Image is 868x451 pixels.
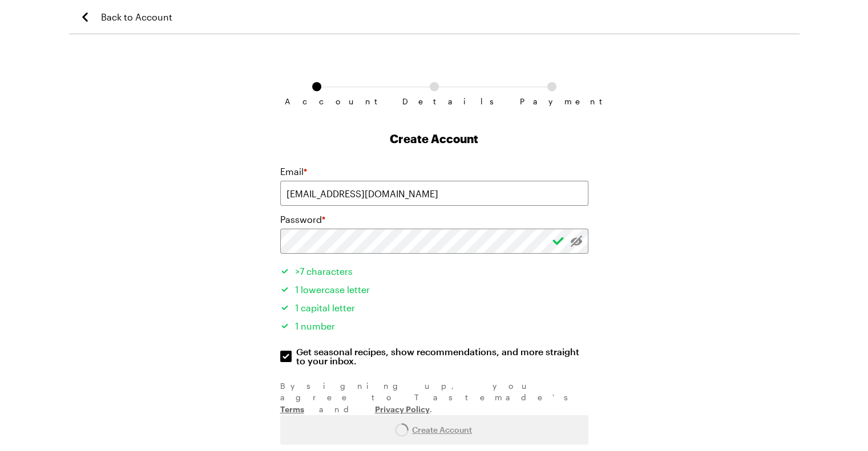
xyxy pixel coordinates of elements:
span: Back to Account [101,10,172,24]
span: 1 capital letter [295,302,355,313]
span: 1 number [295,320,335,331]
span: Account [285,97,349,106]
ol: Subscription checkout form navigation [280,82,588,97]
span: >7 characters [295,266,353,277]
a: Privacy Policy [375,403,430,414]
div: By signing up , you agree to Tastemade's and . [280,380,588,415]
span: Get seasonal recipes, show recommendations, and more straight to your inbox. [296,347,590,365]
label: Password [280,213,325,226]
label: Email [280,165,307,178]
span: 1 lowercase letter [295,284,370,295]
span: Details [402,97,466,106]
a: Terms [280,403,304,414]
span: Payment [520,97,584,106]
input: Get seasonal recipes, show recommendations, and more straight to your inbox. [280,351,292,362]
h1: Create Account [280,131,588,147]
